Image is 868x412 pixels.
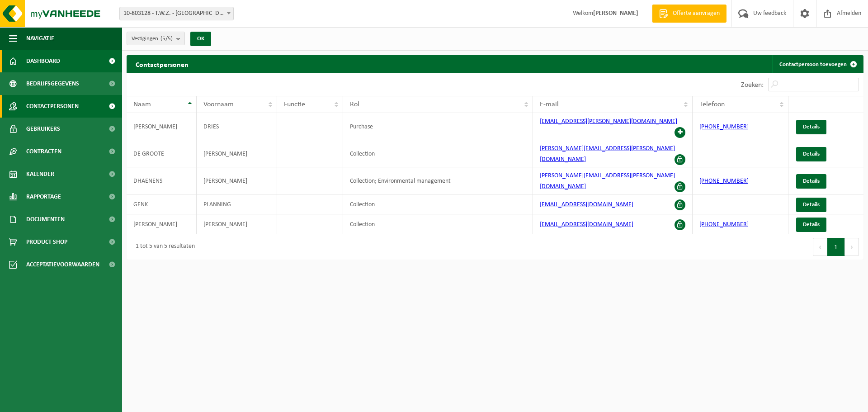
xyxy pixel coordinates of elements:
[803,178,820,184] span: Details
[540,221,633,228] a: [EMAIL_ADDRESS][DOMAIN_NAME]
[593,10,638,17] strong: [PERSON_NAME]
[670,9,722,18] span: Offerte aanvragen
[26,72,79,95] span: Bedrijfsgegevens
[203,101,234,108] span: Voornaam
[796,147,826,161] a: Details
[26,95,79,118] span: Contactpersonen
[197,113,277,140] td: DRIES
[26,208,65,231] span: Documenten
[160,36,173,42] count: (5/5)
[343,167,533,194] td: Collection; Environmental management
[26,185,61,208] span: Rapportage
[132,32,173,46] span: Vestigingen
[796,174,826,189] a: Details
[827,238,845,256] button: 1
[343,214,533,234] td: Collection
[343,113,533,140] td: Purchase
[26,231,67,253] span: Product Shop
[127,140,197,167] td: DE GROOTE
[803,202,820,208] span: Details
[127,113,197,140] td: [PERSON_NAME]
[127,194,197,214] td: GENK
[26,163,54,185] span: Kalender
[26,50,60,72] span: Dashboard
[120,7,233,20] span: 10-803128 - T.W.Z. - EVERGEM
[540,118,677,125] a: [EMAIL_ADDRESS][PERSON_NAME][DOMAIN_NAME]
[197,214,277,234] td: [PERSON_NAME]
[772,55,863,73] a: Contactpersoon toevoegen
[540,201,633,208] a: [EMAIL_ADDRESS][DOMAIN_NAME]
[699,221,749,228] a: [PHONE_NUMBER]
[540,172,675,190] a: [PERSON_NAME][EMAIL_ADDRESS][PERSON_NAME][DOMAIN_NAME]
[796,198,826,212] a: Details
[131,239,195,255] div: 1 tot 5 van 5 resultaten
[803,222,820,227] span: Details
[190,32,211,46] button: OK
[119,7,234,20] span: 10-803128 - T.W.Z. - EVERGEM
[197,194,277,214] td: PLANNING
[197,140,277,167] td: [PERSON_NAME]
[197,167,277,194] td: [PERSON_NAME]
[699,101,725,108] span: Telefoon
[741,81,764,89] label: Zoeken:
[127,55,198,73] h2: Contactpersonen
[699,123,749,130] a: [PHONE_NUMBER]
[127,167,197,194] td: DHAENENS
[813,238,827,256] button: Previous
[26,140,61,163] span: Contracten
[284,101,305,108] span: Functie
[127,214,197,234] td: [PERSON_NAME]
[803,124,820,130] span: Details
[652,5,726,23] a: Offerte aanvragen
[26,253,99,276] span: Acceptatievoorwaarden
[845,238,859,256] button: Next
[350,101,359,108] span: Rol
[699,178,749,185] a: [PHONE_NUMBER]
[803,151,820,157] span: Details
[540,145,675,163] a: [PERSON_NAME][EMAIL_ADDRESS][PERSON_NAME][DOMAIN_NAME]
[796,218,826,232] a: Details
[26,118,60,140] span: Gebruikers
[26,27,54,50] span: Navigatie
[796,120,826,134] a: Details
[343,140,533,167] td: Collection
[540,101,559,108] span: E-mail
[343,194,533,214] td: Collection
[127,32,185,45] button: Vestigingen(5/5)
[133,101,151,108] span: Naam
